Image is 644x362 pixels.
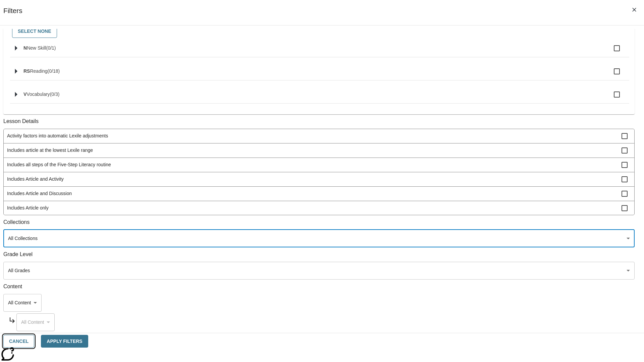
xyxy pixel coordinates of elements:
[23,45,27,51] span: N
[3,283,635,291] p: Content
[46,45,56,51] span: 0 skills selected/1 skills in group
[23,68,30,74] span: RS
[30,68,47,74] span: Reading
[3,251,635,258] p: Grade Level
[7,204,622,212] span: Includes Article only
[3,335,34,348] button: Cancel
[26,92,50,97] span: Vocabulary
[4,172,634,187] div: Includes Article and Activity
[7,190,622,197] span: Includes Article and Discussion
[7,176,622,183] span: Includes Article and Activity
[27,45,46,51] span: New Skill
[10,40,629,109] ul: Select skills
[4,158,634,172] div: Includes all steps of the Five-Step Literacy routine
[3,262,635,280] div: Select grades
[4,129,634,143] div: Activity factors into automatic Lexile adjustments
[16,313,55,331] div: Select Content
[3,294,42,312] div: Select Content
[7,161,622,168] span: Includes all steps of the Five-Step Literacy routine
[627,3,641,17] button: Close Filters side menu
[3,118,635,125] p: Lesson Details
[4,143,634,158] div: Includes article at the lowest Lexile range
[3,7,22,25] h1: Filters
[12,25,57,38] button: Select None
[3,129,635,215] ul: Lesson Details
[41,335,88,348] button: Apply Filters
[4,187,634,201] div: Includes Article and Discussion
[9,23,629,40] div: Select skills
[7,132,622,139] span: Activity factors into automatic Lexile adjustments
[50,92,60,97] span: 0 skills selected/3 skills in group
[23,92,26,97] span: V
[4,201,634,216] div: Includes Article only
[3,219,635,226] p: Collections
[3,230,635,247] div: Select a collection
[7,147,622,154] span: Includes article at the lowest Lexile range
[48,68,60,74] span: 0 skills selected/18 skills in group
